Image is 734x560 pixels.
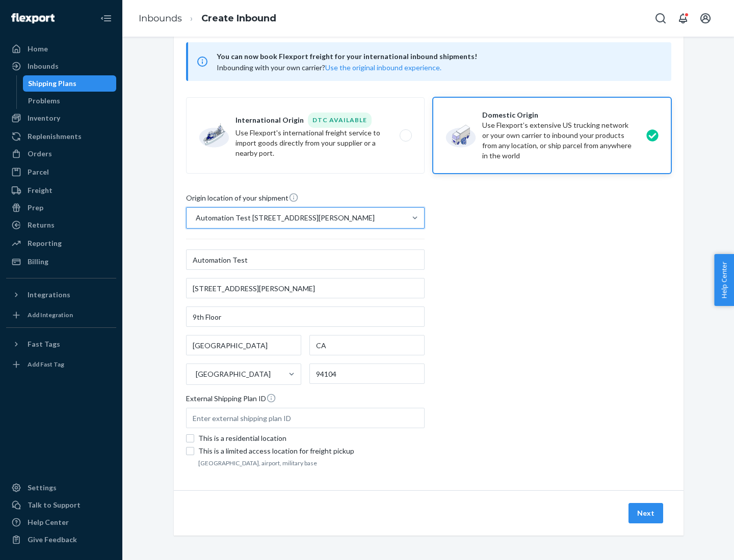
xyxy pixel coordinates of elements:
a: Returns [6,217,116,233]
div: Replenishments [28,131,82,142]
a: Billing [6,254,116,270]
div: Add Fast Tag [28,360,64,369]
a: Inbounds [6,58,116,74]
span: Origin location of your shipment [186,192,299,207]
a: Parcel [6,164,116,180]
span: Inbounding with your own carrier? [217,63,441,72]
a: Prep [6,200,116,216]
input: First & Last Name [186,249,425,270]
div: Give Feedback [28,535,77,545]
a: Add Integration [6,307,116,323]
button: Open Search Box [650,8,671,29]
div: Integrations [28,290,70,300]
a: Inventory [6,110,116,126]
button: Fast Tags [6,336,116,352]
ol: breadcrumbs [130,4,284,34]
div: Freight [28,185,53,195]
a: Help Center [6,514,116,530]
div: [GEOGRAPHIC_DATA] [196,369,271,379]
div: Help Center [28,517,69,527]
input: This is a limited access location for freight pickup [186,447,194,455]
div: Automation Test [STREET_ADDRESS][PERSON_NAME] [196,213,375,223]
div: This is a residential location [198,433,425,443]
input: Enter external shipping plan ID [186,408,425,428]
div: Add Integration [28,311,73,319]
a: Replenishments [6,128,116,145]
button: Open notifications [673,8,693,29]
a: Create Inbound [201,13,276,24]
button: Next [628,503,663,523]
div: Parcel [28,167,49,177]
a: Add Fast Tag [6,356,116,373]
div: Inbounds [28,61,59,71]
a: Settings [6,480,116,496]
a: Freight [6,182,116,199]
a: Inbounds [139,13,182,24]
footer: [GEOGRAPHIC_DATA], airport, military base [198,459,425,467]
img: Flexport logo [11,13,55,23]
div: Returns [28,220,55,230]
input: State [309,335,425,355]
div: Settings [28,483,57,493]
a: Shipping Plans [23,75,117,92]
div: Billing [28,257,48,267]
div: Inventory [28,113,60,123]
a: Talk to Support [6,497,116,513]
span: External Shipping Plan ID [186,393,276,408]
input: [GEOGRAPHIC_DATA] [195,369,196,379]
a: Problems [23,93,117,109]
div: Reporting [28,238,62,248]
input: ZIP Code [309,363,425,384]
button: Use the original inbound experience. [325,63,441,73]
a: Orders [6,146,116,162]
a: Home [6,41,116,57]
div: Problems [28,96,60,106]
input: Street Address [186,278,425,298]
div: Shipping Plans [28,78,76,89]
button: Close Navigation [96,8,116,29]
button: Give Feedback [6,531,116,548]
input: This is a residential location [186,434,194,442]
input: City [186,335,301,355]
a: Reporting [6,235,116,251]
button: Open account menu [695,8,716,29]
div: This is a limited access location for freight pickup [198,446,425,456]
span: You can now book Flexport freight for your international inbound shipments! [217,50,659,63]
div: Talk to Support [28,500,81,510]
div: Prep [28,203,43,213]
div: Orders [28,149,52,159]
div: Home [28,44,48,54]
button: Help Center [714,254,734,306]
div: Fast Tags [28,339,60,349]
input: Street Address 2 (Optional) [186,306,425,327]
button: Integrations [6,287,116,303]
